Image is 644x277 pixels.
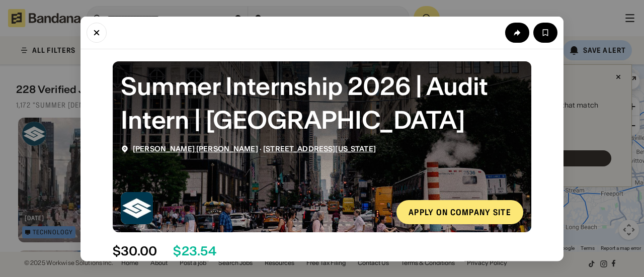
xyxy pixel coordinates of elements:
div: $ 30.00 [113,244,157,258]
div: Apply on company site [409,208,511,216]
div: Summer Internship 2026 | Audit Intern | NYC [121,69,523,136]
div: · [133,144,376,153]
div: $ 23.54 [173,244,216,258]
img: Citrin Cooperman logo [121,192,153,224]
span: [STREET_ADDRESS][US_STATE] [263,144,376,153]
button: Close [87,22,107,42]
span: [PERSON_NAME] [PERSON_NAME] [133,144,258,153]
